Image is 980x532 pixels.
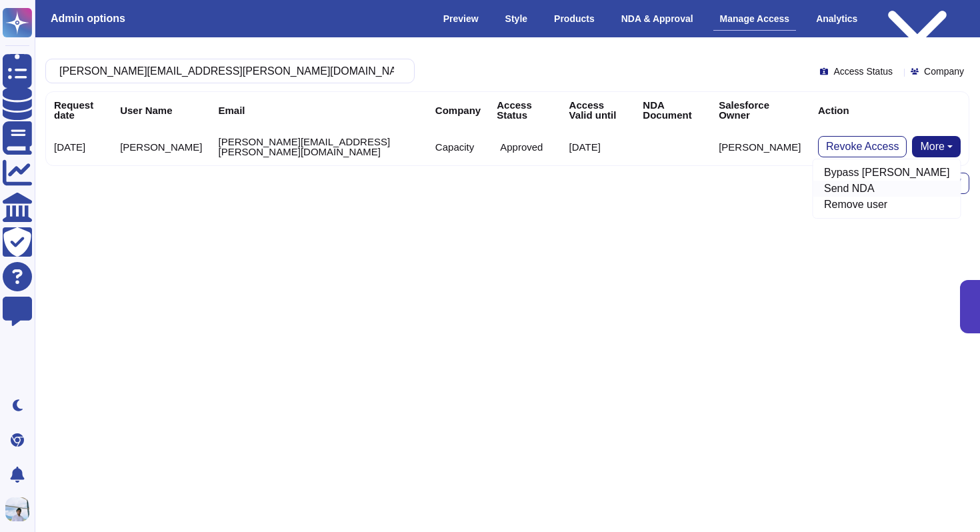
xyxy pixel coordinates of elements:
button: Revoke Access [818,136,907,157]
span: Company [924,67,964,76]
p: Approved [500,142,543,152]
input: Search by keywords [53,59,401,83]
div: Analytics [809,7,864,30]
th: Access Valid until [561,92,635,128]
div: More [813,159,961,219]
th: Action [810,92,969,128]
th: Access Status [489,92,561,128]
th: Request date [46,92,112,128]
td: [DATE] [46,128,112,165]
a: Remove user [813,197,961,213]
button: user [3,495,39,524]
th: Company [427,92,489,128]
th: Salesforce Owner [711,92,810,128]
h3: Admin options [51,12,125,25]
td: Capacity [427,128,489,165]
div: NDA & Approval [615,7,700,30]
th: NDA Document [635,92,711,128]
button: More [912,136,961,157]
div: Style [499,7,534,30]
td: [PERSON_NAME] [711,128,810,165]
span: Access Status [833,67,893,76]
span: Revoke Access [826,141,899,152]
th: User Name [112,92,210,128]
div: Preview [437,7,485,30]
a: Bypass [PERSON_NAME] [813,165,961,181]
a: Send NDA [813,181,961,197]
div: Manage Access [713,7,797,31]
img: user [5,497,29,521]
td: [DATE] [561,128,635,165]
td: [PERSON_NAME][EMAIL_ADDRESS][PERSON_NAME][DOMAIN_NAME] [211,128,427,165]
th: Email [211,92,427,128]
td: [PERSON_NAME] [112,128,210,165]
div: Products [547,7,601,30]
